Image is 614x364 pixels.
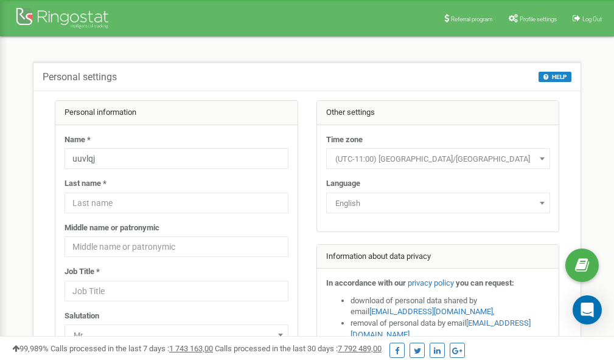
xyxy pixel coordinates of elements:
input: Job Title [65,281,288,301]
strong: you can request: [456,278,514,287]
span: 99,989% [12,344,49,353]
label: Language [326,178,360,190]
label: Name * [65,134,91,146]
input: Middle name or patronymic [65,236,288,257]
span: (UTC-11:00) Pacific/Midway [330,151,546,168]
label: Last name * [65,178,106,190]
a: [EMAIL_ADDRESS][DOMAIN_NAME] [369,307,493,316]
span: Referral program [451,16,493,22]
label: Middle name or patronymic [65,222,159,234]
span: English [326,193,550,213]
label: Job Title * [65,266,100,278]
span: Calls processed in the last 30 days : [215,344,382,353]
a: privacy policy [408,278,454,287]
span: Log Out [582,16,602,22]
span: English [330,195,546,212]
label: Time zone [326,134,363,146]
span: Calls processed in the last 7 days : [51,344,213,353]
u: 1 743 163,00 [169,344,213,353]
div: Personal information [55,101,298,125]
input: Last name [65,193,288,213]
li: download of personal data shared by email , [351,295,550,318]
button: HELP [539,72,571,82]
h5: Personal settings [43,72,117,83]
div: Information about data privacy [317,245,559,269]
li: removal of personal data by email , [351,318,550,340]
span: Mr. [69,327,284,344]
div: Open Intercom Messenger [573,295,602,325]
span: Mr. [65,325,288,345]
input: Name [65,148,288,169]
label: Salutation [65,311,99,322]
div: Other settings [317,101,559,125]
u: 7 792 489,00 [338,344,382,353]
span: Profile settings [520,16,557,22]
span: (UTC-11:00) Pacific/Midway [326,148,550,169]
strong: In accordance with our [326,278,406,287]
